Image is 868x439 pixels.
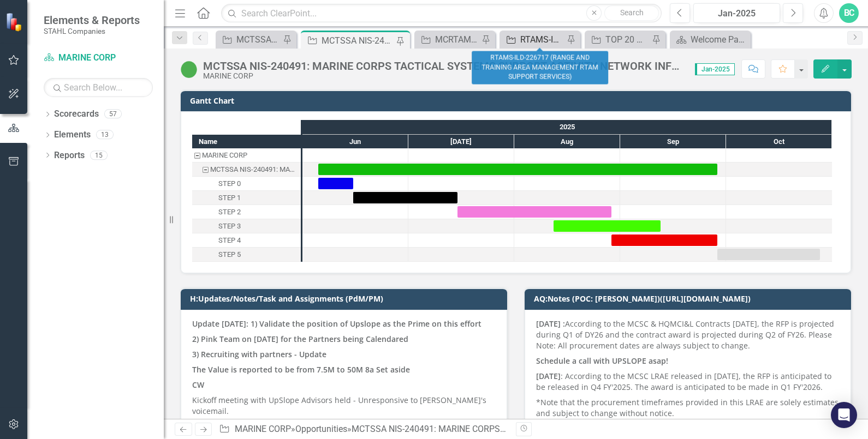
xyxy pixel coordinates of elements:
div: STEP 0 [192,177,301,191]
strong: [DATE] : [536,318,565,329]
p: According to the MCSC & HQMCI&L Contracts [DATE], the RFP is projected during Q1 of DY26 and the ... [536,318,840,353]
div: Task: Start date: 2025-06-15 End date: 2025-07-15 [192,191,301,205]
div: Welcome Page [691,33,748,46]
div: STEP 3 [218,219,241,233]
div: MCRTAMS-ILD-GSA-217824 (MARINE CORPS RANGES AND TRAINING AREA MANAGEMENT SYSTEMS) [435,33,479,46]
div: 57 [104,110,122,119]
button: Search [604,5,659,21]
div: Task: MARINE CORP Start date: 2025-06-05 End date: 2025-06-06 [192,148,301,163]
div: Name [192,135,301,148]
a: TOP 20 Opportunities ([DATE] Process) [587,33,649,46]
p: : According to the MCSC LRAE released in [DATE], the RFP is anticipated to be released in Q4 FY'2... [536,369,840,395]
div: Task: Start date: 2025-08-29 End date: 2025-09-28 [192,233,301,248]
a: Reports [54,149,85,162]
div: Task: Start date: 2025-06-15 End date: 2025-07-15 [353,192,457,203]
div: STEP 2 [192,205,301,219]
button: BC [839,3,859,23]
input: Search Below... [44,78,153,97]
div: MCTSSA NIS-240491: MARINE CORPS TACTICAL SYSTEMS SUPPORT ACTIVITY NETWORK INFRASTRUCTURE SERVICES [322,34,394,47]
a: MARINE CORP [44,52,153,64]
strong: Update [DATE]: 1) Validate the position of Upslope as the Prime on this effort [192,318,481,329]
div: STEP 0 [218,177,241,191]
div: MCTSSA NIS-240491: MARINE CORPS TACTICAL SYSTEMS SUPPORT ACTIVITY NETWORK INFRASTRUCTURE SERVICES [352,424,823,434]
div: TOP 20 Opportunities ([DATE] Process) [605,33,649,46]
div: Task: Start date: 2025-07-15 End date: 2025-08-29 [457,206,611,218]
div: MARINE CORP [202,148,247,163]
div: Task: Start date: 2025-09-28 End date: 2025-10-28 [192,248,301,262]
div: STEP 4 [218,233,241,248]
div: Task: Start date: 2025-06-05 End date: 2025-09-28 [192,163,301,177]
div: STEP 2 [218,205,241,219]
div: STEP 5 [192,248,301,262]
a: RTAMS-ILD-226717 (RANGE AND TRAINING AREA MANAGEMENT RTAM SUPPORT SERVICES) [502,33,564,46]
div: Task: Start date: 2025-06-05 End date: 2025-06-15 [318,178,353,189]
div: Task: Start date: 2025-08-12 End date: 2025-09-12 [192,219,301,233]
div: Jun [302,135,408,149]
div: » » [219,423,508,436]
div: STEP 3 [192,219,301,233]
strong: [DATE] [536,371,561,381]
strong: Schedule a call with UPSLOPE asap! [536,356,668,366]
div: 2025 [302,120,832,134]
input: Search ClearPoint... [221,4,662,23]
div: RTAMS-ILD-226717 (RANGE AND TRAINING AREA MANAGEMENT RTAM SUPPORT SERVICES) [472,51,608,85]
strong: 2) Pink Team on [DATE] for the Partners being Calendared [192,334,408,344]
a: MCRTAMS-ILD-GSA-217824 (MARINE CORPS RANGES AND TRAINING AREA MANAGEMENT SYSTEMS) [417,33,479,46]
small: STAHL Companies [44,27,140,35]
div: STEP 1 [218,191,241,205]
a: Welcome Page [673,33,748,46]
div: Task: Start date: 2025-06-05 End date: 2025-09-28 [318,164,717,175]
div: RTAMS-ILD-226717 (RANGE AND TRAINING AREA MANAGEMENT RTAM SUPPORT SERVICES) [520,33,564,46]
h3: AQ:Notes (POC: [PERSON_NAME])([URL][DOMAIN_NAME]) [534,294,846,303]
strong: 3) Recruiting with partners - Update [192,349,326,359]
div: STEP 4 [192,233,301,248]
div: MCTSSA NIS-240491: MARINE CORPS TACTICAL SYSTEMS SUPPORT ACTIVITY NETWORK INFRASTRUCTURE SERVICES [192,163,301,177]
div: Jul [408,135,514,149]
h3: H:Updates/Notes/Task and Assignments (PdM/PM) [190,294,502,303]
div: MCTSSA NIS-240491: MARINE CORPS TACTICAL SYSTEMS SUPPORT ACTIVITY NETWORK INFRASTRUCTURE SERVICES [203,60,684,72]
div: Jan-2025 [697,7,776,20]
strong: The Value is reported to be from 7.5M to 50M 8a Set aside [192,364,410,375]
div: MCTSSA SME-MCSC-241078 (MARINE CORPS TACTICAL SYSTEMS SUPPORT ACTIVITY SUBJECT MATTER EXPERTS) [236,33,280,46]
div: Aug [514,135,620,149]
div: Oct [726,135,832,149]
div: Task: Start date: 2025-08-29 End date: 2025-09-28 [611,234,717,246]
div: Open Intercom Messenger [831,402,857,428]
a: MARINE CORP [235,424,291,434]
div: MARINE CORP [192,148,301,163]
div: 15 [90,151,108,160]
p: *Note that the procurement timeframes provided in this LRAE are solely estimates and subject to c... [536,395,840,421]
strong: CW [192,380,204,390]
div: 13 [96,130,114,140]
div: Sep [620,135,726,149]
h3: Gantt Chart [190,97,846,105]
div: Task: Start date: 2025-06-05 End date: 2025-06-15 [192,177,301,191]
span: Jan-2025 [695,63,735,75]
span: Search [620,8,644,17]
div: Task: Start date: 2025-09-28 End date: 2025-10-28 [717,249,820,260]
img: Active [180,61,198,78]
span: Elements & Reports [44,14,140,27]
div: Task: Start date: 2025-08-12 End date: 2025-09-12 [554,220,661,232]
div: STEP 1 [192,191,301,205]
div: STEP 5 [218,248,241,262]
a: Scorecards [54,108,99,121]
div: MARINE CORP [203,72,684,80]
div: Task: Start date: 2025-07-15 End date: 2025-08-29 [192,205,301,219]
a: MCTSSA SME-MCSC-241078 (MARINE CORPS TACTICAL SYSTEMS SUPPORT ACTIVITY SUBJECT MATTER EXPERTS) [218,33,280,46]
div: MCTSSA NIS-240491: MARINE CORPS TACTICAL SYSTEMS SUPPORT ACTIVITY NETWORK INFRASTRUCTURE SERVICES [210,163,298,177]
a: Elements [54,129,91,141]
img: ClearPoint Strategy [5,13,25,32]
p: Kickoff meeting with UpSlope Advisors held - Unresponsive to [PERSON_NAME]'s voicemail. [192,393,496,419]
a: Opportunities [295,424,347,434]
button: Jan-2025 [693,3,780,23]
